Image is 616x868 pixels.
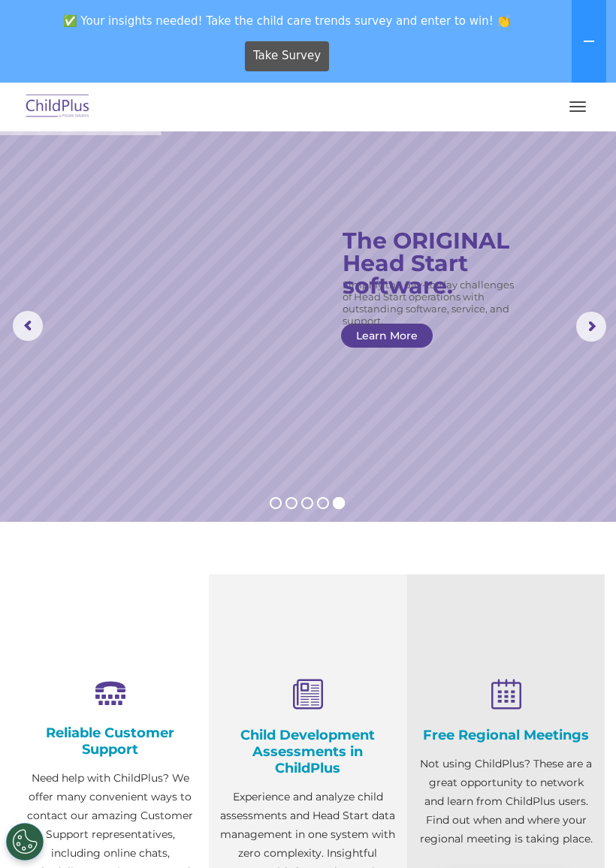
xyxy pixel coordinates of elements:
span: ✅ Your insights needed! Take the child care trends survey and enter to win! 👏 [6,6,569,35]
p: Not using ChildPlus? These are a great opportunity to network and learn from ChildPlus users. Fin... [418,755,593,848]
h4: Reliable Customer Support [23,725,198,758]
span: Take Survey [253,43,321,69]
a: Learn More [341,324,433,348]
button: Cookies Settings [6,823,44,860]
a: Take Survey [245,41,330,71]
h4: Free Regional Meetings [418,727,593,743]
h4: Child Development Assessments in ChildPlus [220,727,395,776]
rs-layer: The ORIGINAL Head Start software. [343,230,534,297]
img: ChildPlus by Procare Solutions [23,89,93,125]
rs-layer: Simplify the day-to-day challenges of Head Start operations with outstanding software, service, a... [343,279,522,327]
